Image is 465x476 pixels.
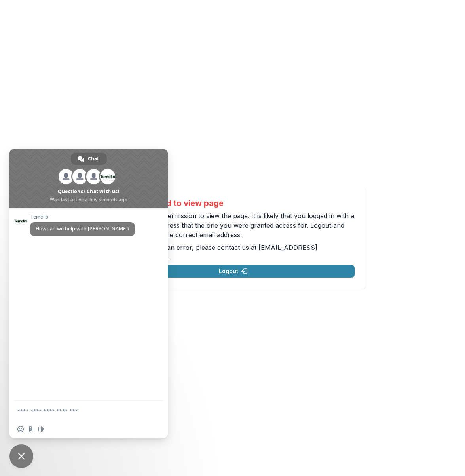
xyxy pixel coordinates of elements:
textarea: Compose your message... [17,401,144,421]
p: You do not have permission to view the page. It is likely that you logged in with a different ema... [112,211,355,240]
a: Close chat [9,444,33,468]
a: [EMAIL_ADDRESS][DOMAIN_NAME] [112,244,317,261]
span: Audio message [38,426,44,432]
span: How can we help with [PERSON_NAME]? [36,225,129,232]
p: If you think this is an error, please contact us at . [112,243,355,262]
a: Chat [71,153,107,165]
h2: Not allowed to view page [125,198,224,208]
button: Logout [112,265,355,278]
span: Temelio [30,214,135,220]
span: Insert an emoji [17,426,24,432]
span: Chat [88,153,99,165]
span: Send a file [28,426,34,432]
